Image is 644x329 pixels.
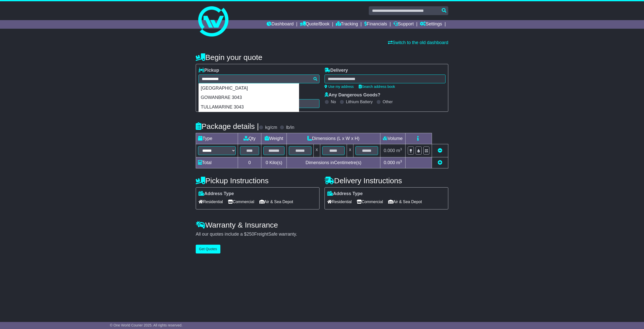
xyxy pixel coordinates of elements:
td: Type [196,133,238,144]
td: 0 [238,157,261,168]
td: Qty [238,133,261,144]
label: kg/cm [265,125,277,130]
span: 0 [266,160,268,165]
td: Dimensions in Centimetre(s) [287,157,380,168]
span: 0.000 [384,148,395,153]
label: Other [383,99,393,104]
label: Address Type [198,191,234,197]
div: [GEOGRAPHIC_DATA] [199,84,299,93]
span: Commercial [357,198,383,206]
a: Switch to the old dashboard [388,40,448,45]
span: Commercial [228,198,254,206]
td: Weight [261,133,287,144]
td: Dimensions (L x W x H) [287,133,380,144]
button: Get Quotes [196,245,220,253]
label: No [331,99,336,104]
span: Air & Sea Depot [388,198,422,206]
sup: 3 [400,147,402,151]
a: Add new item [438,160,442,165]
h4: Delivery Instructions [325,176,448,185]
h4: Begin your quote [196,53,448,61]
a: Search address book [359,85,395,89]
div: All our quotes include a $ FreightSafe warranty. [196,232,448,237]
td: x [313,144,320,157]
h4: Pickup Instructions [196,176,319,185]
a: Quote/Book [300,20,330,29]
span: Air & Sea Depot [259,198,293,206]
label: lb/in [286,125,294,130]
a: Support [393,20,414,29]
a: Dashboard [267,20,294,29]
label: Any Dangerous Goods? [325,92,380,98]
label: Address Type [327,191,363,197]
a: Remove this item [438,148,442,153]
a: Financials [364,20,387,29]
typeahead: Please provide city [198,75,319,83]
td: Total [196,157,238,168]
a: Tracking [336,20,358,29]
td: Volume [380,133,405,144]
div: GOWANBRAE 3043 [199,93,299,102]
a: Use my address [325,85,354,89]
div: TULLAMARINE 3043 [199,102,299,112]
span: m [396,160,402,165]
label: Delivery [325,68,348,73]
a: Settings [420,20,442,29]
span: © One World Courier 2025. All rights reserved. [110,323,183,327]
span: 250 [247,232,254,237]
span: 0.000 [384,160,395,165]
h4: Package details | [196,122,259,130]
sup: 3 [400,159,402,163]
td: x [347,144,353,157]
label: Lithium Battery [346,99,373,104]
span: m [396,148,402,153]
span: Residential [198,198,223,206]
span: Residential [327,198,352,206]
label: Pickup [198,68,219,73]
td: Kilo(s) [261,157,287,168]
h4: Warranty & Insurance [196,221,448,229]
